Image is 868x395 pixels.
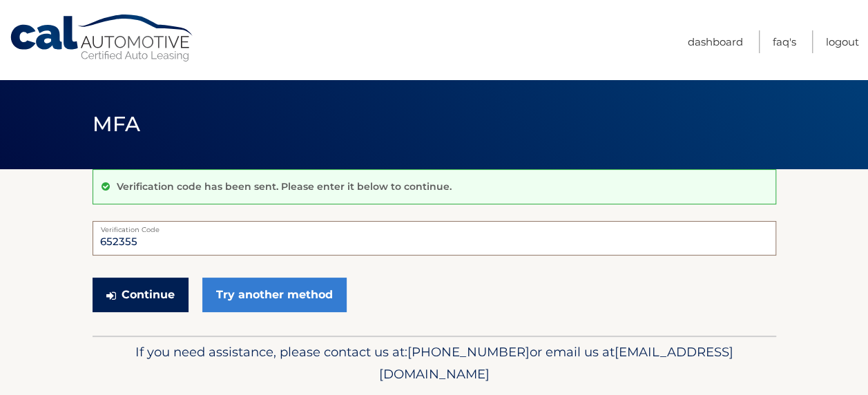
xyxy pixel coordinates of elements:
[93,111,141,137] span: MFA
[826,30,859,53] a: Logout
[93,221,776,256] input: Verification Code
[117,180,452,193] p: Verification code has been sent. Please enter it below to continue.
[102,341,767,385] p: If you need assistance, please contact us at: or email us at
[202,278,347,312] a: Try another method
[407,344,530,360] span: [PHONE_NUMBER]
[9,14,195,63] a: Cal Automotive
[93,278,189,312] button: Continue
[379,344,733,382] span: [EMAIL_ADDRESS][DOMAIN_NAME]
[773,30,796,53] a: FAQ's
[688,30,743,53] a: Dashboard
[93,221,776,232] label: Verification Code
